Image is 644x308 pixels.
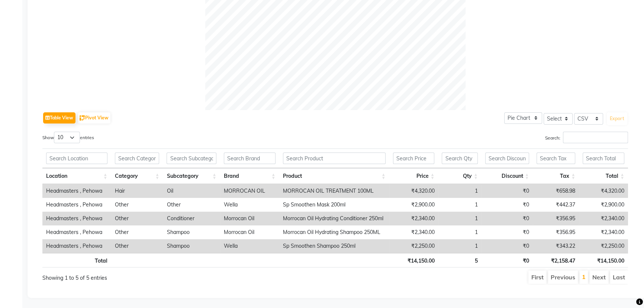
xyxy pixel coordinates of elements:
[279,198,389,212] td: Sp Smoothen Mask 200ml
[579,168,628,184] th: Total: activate to sort column ascending
[42,132,94,143] label: Show entries
[115,153,160,164] input: Search Category
[389,253,438,267] th: ₹14,150.00
[545,132,628,143] label: Search:
[163,212,220,225] td: Conditioner
[220,225,279,239] td: Morrocan Oil
[482,168,533,184] th: Discount: activate to sort column ascending
[583,153,624,164] input: Search Total
[42,168,111,184] th: Location: activate to sort column ascending
[389,168,438,184] th: Price: activate to sort column ascending
[163,225,220,239] td: Shampoo
[533,239,579,253] td: ₹343.22
[279,239,389,253] td: Sp Smoothen Shampoo 250ml
[42,239,111,253] td: Headmasters , Pehowa
[482,198,533,212] td: ₹0
[111,168,163,184] th: Category: activate to sort column ascending
[485,153,529,164] input: Search Discount
[78,112,110,123] button: Pivot View
[579,239,628,253] td: ₹2,250.00
[389,184,438,198] td: ₹4,320.00
[220,168,279,184] th: Brand: activate to sort column ascending
[533,168,579,184] th: Tax: activate to sort column ascending
[42,198,111,212] td: Headmasters , Pehowa
[537,153,576,164] input: Search Tax
[111,184,163,198] td: Hair
[42,253,111,267] th: Total
[54,132,80,143] select: Showentries
[42,270,280,282] div: Showing 1 to 5 of 5 entries
[220,212,279,225] td: Morrocan Oil
[43,112,75,123] button: Table View
[438,184,482,198] td: 1
[220,239,279,253] td: Wella
[163,168,220,184] th: Subcategory: activate to sort column ascending
[579,225,628,239] td: ₹2,340.00
[224,153,276,164] input: Search Brand
[579,212,628,225] td: ₹2,340.00
[111,198,163,212] td: Other
[579,184,628,198] td: ₹4,320.00
[111,239,163,253] td: Other
[482,184,533,198] td: ₹0
[279,184,389,198] td: MORROCAN OIL TREATMENT 100ML
[163,184,220,198] td: Oil
[220,184,279,198] td: MORROCAN OIL
[533,198,579,212] td: ₹442.37
[482,253,533,267] th: ₹0
[279,168,389,184] th: Product: activate to sort column ascending
[438,198,482,212] td: 1
[80,115,85,121] img: pivot.png
[389,198,438,212] td: ₹2,900.00
[532,253,579,267] th: ₹2,158.47
[607,112,627,125] button: Export
[482,212,533,225] td: ₹0
[582,273,586,280] a: 1
[279,225,389,239] td: Morrocan Oil Hydrating Shampoo 250ML
[163,198,220,212] td: Other
[533,184,579,198] td: ₹658.98
[442,153,477,164] input: Search Qty
[279,212,389,225] td: Morrocan Oil Hydrating Conditioner 250ml
[46,153,107,164] input: Search Location
[482,239,533,253] td: ₹0
[533,225,579,239] td: ₹356.95
[393,153,435,164] input: Search Price
[283,153,386,164] input: Search Product
[220,198,279,212] td: Wella
[111,212,163,225] td: Other
[42,225,111,239] td: Headmasters , Pehowa
[167,153,216,164] input: Search Subcategory
[438,168,481,184] th: Qty: activate to sort column ascending
[389,239,438,253] td: ₹2,250.00
[579,253,628,267] th: ₹14,150.00
[389,212,438,225] td: ₹2,340.00
[438,212,482,225] td: 1
[42,184,111,198] td: Headmasters , Pehowa
[111,225,163,239] td: Other
[389,225,438,239] td: ₹2,340.00
[563,132,628,143] input: Search:
[482,225,533,239] td: ₹0
[438,253,481,267] th: 5
[42,212,111,225] td: Headmasters , Pehowa
[579,198,628,212] td: ₹2,900.00
[533,212,579,225] td: ₹356.95
[438,225,482,239] td: 1
[438,239,482,253] td: 1
[163,239,220,253] td: Shampoo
